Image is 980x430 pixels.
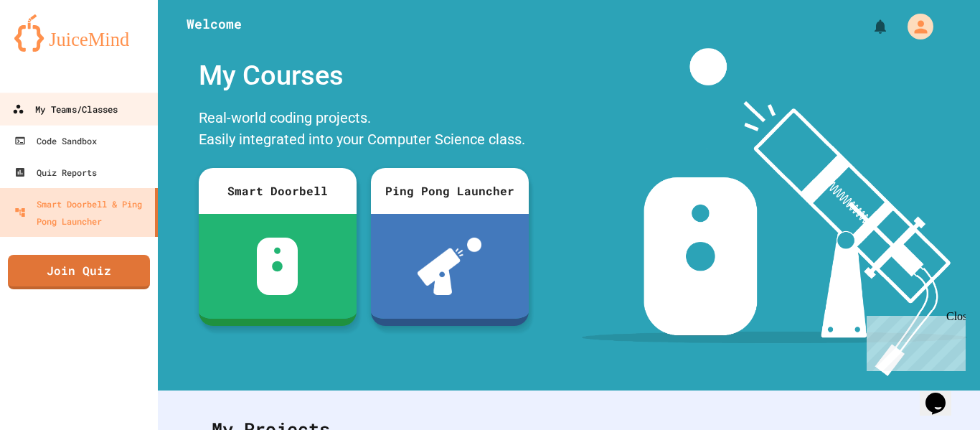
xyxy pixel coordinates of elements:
div: My Account [892,10,937,43]
div: Real-world coding projects. Easily integrated into your Computer Science class. [192,103,536,157]
iframe: chat widget [920,373,966,416]
div: My Teams/Classes [12,101,118,118]
img: banner-image-my-projects.png [582,48,966,376]
iframe: chat widget [861,310,966,371]
div: Quiz Reports [14,164,97,181]
div: My Notifications [845,14,892,39]
div: Code Sandbox [14,132,97,149]
div: Ping Pong Launcher [371,168,529,214]
div: Smart Doorbell & Ping Pong Launcher [14,195,149,230]
a: Join Quiz [8,255,150,289]
div: Smart Doorbell [199,168,357,214]
div: My Courses [192,48,536,103]
div: Chat with us now!Close [6,6,99,91]
img: logo-orange.svg [14,14,143,52]
img: ppl-with-ball.png [418,238,481,295]
img: sdb-white.svg [257,238,298,295]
